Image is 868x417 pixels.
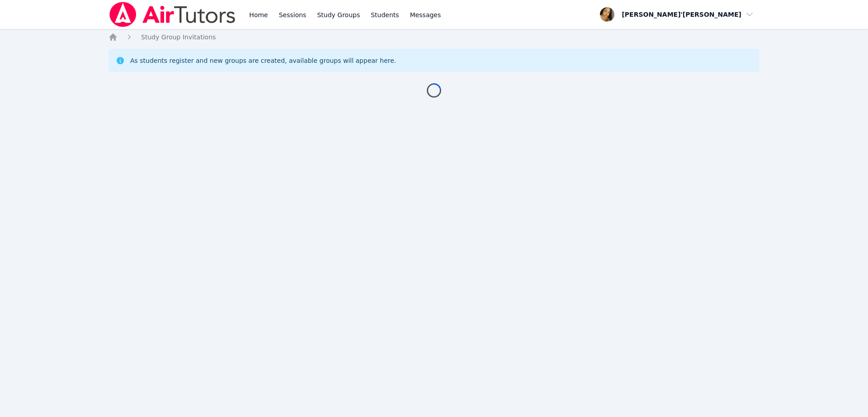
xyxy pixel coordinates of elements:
a: Study Group Invitations [141,33,216,42]
img: Air Tutors [108,2,236,27]
span: Messages [410,10,441,19]
span: Study Group Invitations [141,33,216,41]
nav: Breadcrumb [108,33,759,42]
div: As students register and new groups are created, available groups will appear here. [130,56,396,65]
